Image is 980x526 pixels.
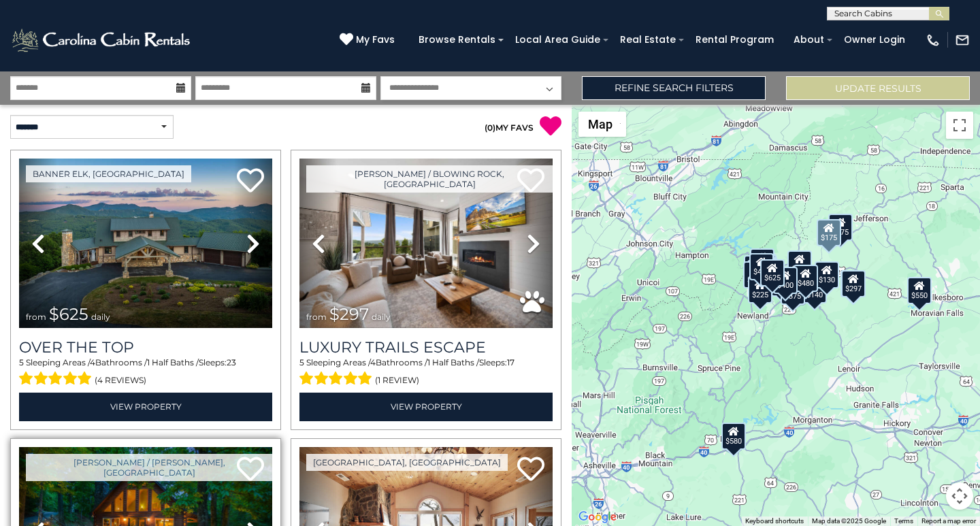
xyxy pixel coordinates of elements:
[786,76,970,100] button: Update Results
[485,122,495,133] span: ( )
[306,165,553,193] a: [PERSON_NAME] / Blowing Rock, [GEOGRAPHIC_DATA]
[748,276,772,303] div: $225
[375,372,419,389] span: (1 review)
[689,29,781,50] a: Rental Program
[19,357,24,367] span: 5
[743,261,768,288] div: $230
[787,250,812,278] div: $349
[575,508,620,526] a: Open this area in Google Maps (opens a new window)
[299,159,553,328] img: thumbnail_168695581.jpeg
[26,454,272,481] a: [PERSON_NAME] / [PERSON_NAME], [GEOGRAPHIC_DATA]
[802,276,827,303] div: $140
[227,357,236,367] span: 23
[582,76,766,100] a: Refine Search Filters
[946,482,973,510] button: Map camera controls
[372,312,391,322] span: daily
[812,517,886,525] span: Map data ©2025 Google
[787,29,831,50] a: About
[721,422,746,449] div: $580
[299,357,304,367] span: 5
[90,357,95,367] span: 4
[781,277,805,304] div: $375
[894,517,913,525] a: Terms
[91,312,110,322] span: daily
[299,338,553,357] a: Luxury Trails Escape
[837,29,912,50] a: Owner Login
[329,304,369,324] span: $297
[745,516,804,526] button: Keyboard shortcuts
[95,372,146,389] span: (4 reviews)
[299,357,553,389] div: Sleeping Areas / Bathrooms / Sleeps:
[412,29,502,50] a: Browse Rentals
[750,248,774,275] div: $125
[817,219,841,246] div: $175
[237,167,264,196] a: Add to favorites
[19,159,272,328] img: thumbnail_167153549.jpeg
[370,357,376,367] span: 4
[946,112,973,139] button: Toggle fullscreen view
[955,33,970,48] img: mail-regular-white.png
[19,357,272,389] div: Sleeping Areas / Bathrooms / Sleeps:
[815,261,839,289] div: $130
[588,117,612,131] span: Map
[794,264,818,291] div: $480
[10,27,194,54] img: White-1-2.png
[485,122,534,133] a: (0)MY FAVS
[147,357,199,367] span: 1 Half Baths /
[749,252,774,280] div: $425
[926,33,941,48] img: phone-regular-white.png
[517,455,544,484] a: Add to favorites
[356,33,395,47] span: My Favs
[306,312,327,322] span: from
[340,33,398,48] a: My Favs
[19,393,272,421] a: View Property
[19,338,272,357] a: Over The Top
[427,357,479,367] span: 1 Half Baths /
[613,29,683,50] a: Real Estate
[299,393,553,421] a: View Property
[575,508,620,526] img: Google
[578,112,626,137] button: Change map style
[828,213,853,240] div: $175
[760,259,785,286] div: $625
[507,357,514,367] span: 17
[508,29,607,50] a: Local Area Guide
[49,304,88,324] span: $625
[26,165,191,182] a: Banner Elk, [GEOGRAPHIC_DATA]
[487,122,493,133] span: 0
[907,276,932,303] div: $550
[841,270,866,297] div: $297
[26,312,46,322] span: from
[921,517,976,525] a: Report a map error
[306,454,508,471] a: [GEOGRAPHIC_DATA], [GEOGRAPHIC_DATA]
[773,266,798,293] div: $400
